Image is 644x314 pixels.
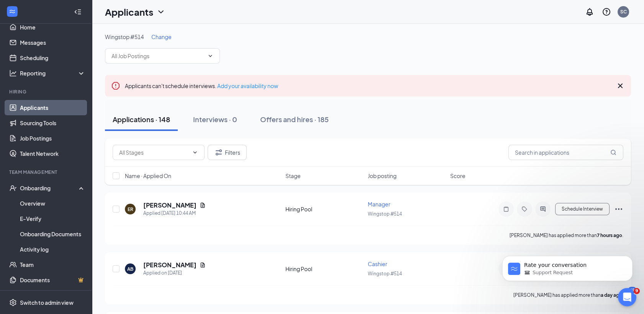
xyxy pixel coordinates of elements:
[20,35,85,50] a: Messages
[214,148,223,157] svg: Filter
[143,261,197,269] h5: [PERSON_NAME]
[585,7,594,16] svg: Notifications
[151,33,172,40] span: Change
[620,8,627,15] div: SC
[614,204,623,214] svg: Ellipses
[9,184,17,192] svg: UserCheck
[125,82,278,89] span: Applicants can't schedule interviews.
[20,288,85,303] a: SurveysCrown
[285,265,363,273] div: Hiring Pool
[601,292,622,298] b: a day ago
[20,115,85,131] a: Sourcing Tools
[20,69,86,77] div: Reporting
[555,203,610,215] button: Schedule Interview
[618,288,636,306] iframe: Intercom live chat
[20,100,85,115] a: Applicants
[368,201,390,208] span: Manager
[616,81,625,90] svg: Cross
[513,292,623,298] p: [PERSON_NAME] has applied more than .
[192,149,198,155] svg: ChevronDown
[9,88,84,95] div: Hiring
[119,148,189,157] input: All Stages
[520,206,529,212] svg: Tag
[20,257,85,272] a: Team
[510,232,623,239] p: [PERSON_NAME] has applied more than .
[193,114,237,124] div: Interviews · 0
[200,262,206,268] svg: Document
[105,33,144,40] span: Wingstop #514
[20,272,85,288] a: DocumentsCrown
[143,201,197,209] h5: [PERSON_NAME]
[260,114,329,124] div: Offers and hires · 185
[501,206,511,212] svg: Note
[8,8,16,15] svg: WorkstreamLogo
[597,232,622,238] b: 7 hours ago
[20,211,85,226] a: E-Verify
[200,202,206,208] svg: Document
[20,184,79,192] div: Onboarding
[111,81,120,90] svg: Error
[610,149,616,155] svg: MagnifyingGlass
[217,82,278,89] a: Add your availability now
[285,205,363,213] div: Hiring Pool
[20,50,85,65] a: Scheduling
[143,269,206,277] div: Applied on [DATE]
[127,266,133,272] div: AB
[538,206,547,212] svg: ActiveChat
[285,172,301,180] span: Stage
[9,299,17,306] svg: Settings
[125,172,171,180] span: Name · Applied On
[368,260,387,267] span: Cashier
[508,145,623,160] input: Search in applications
[143,209,206,217] div: Applied [DATE] 10:44 AM
[491,240,644,293] iframe: Intercom notifications message
[20,226,85,242] a: Onboarding Documents
[74,8,82,16] svg: Collapse
[20,196,85,211] a: Overview
[9,69,17,77] svg: Analysis
[368,211,402,217] span: Wingstop #514
[602,7,611,16] svg: QuestionInfo
[20,131,85,146] a: Job Postings
[128,206,133,213] div: ER
[113,114,170,124] div: Applications · 148
[20,146,85,161] a: Talent Network
[156,7,166,16] svg: ChevronDown
[207,53,213,59] svg: ChevronDown
[368,172,397,180] span: Job posting
[105,5,153,18] h1: Applicants
[208,145,247,160] button: Filter Filters
[20,20,85,35] a: Home
[9,169,84,175] div: Team Management
[634,288,640,294] span: 9
[20,299,74,306] div: Switch to admin view
[20,242,85,257] a: Activity log
[111,52,204,60] input: All Job Postings
[450,172,465,180] span: Score
[368,271,402,276] span: Wingstop #514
